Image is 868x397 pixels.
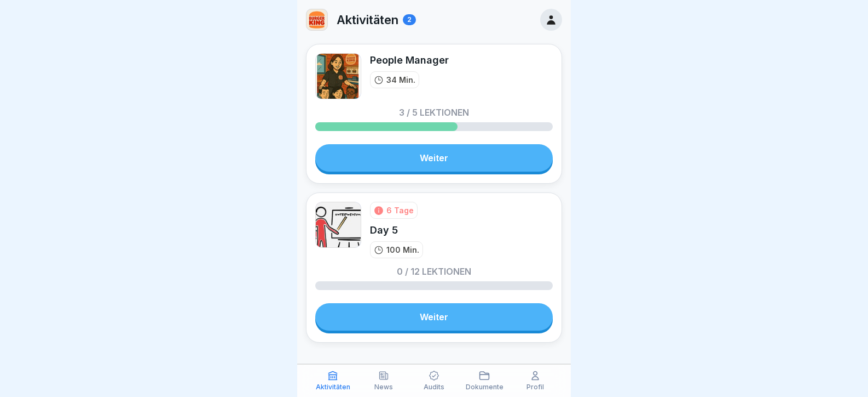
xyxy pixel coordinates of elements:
img: vy1vuzxsdwx3e5y1d1ft51l0.png [315,202,361,248]
img: xc3x9m9uz5qfs93t7kmvoxs4.png [315,53,361,99]
p: Profil [526,383,544,391]
div: 2 [403,14,416,25]
div: 6 Tage [386,205,414,216]
div: Day 5 [370,223,423,237]
p: Aktivitäten [337,13,398,27]
p: Aktivitäten [316,383,350,391]
p: Dokumente [466,383,504,391]
p: Audits [424,383,444,391]
p: 100 Min. [386,244,419,256]
p: 0 / 12 Lektionen [397,267,471,276]
img: w2f18lwxr3adf3talrpwf6id.png [306,9,327,30]
a: Weiter [315,144,553,172]
p: 34 Min. [386,74,415,86]
p: 3 / 5 Lektionen [399,108,469,117]
div: People Manager [370,53,449,67]
p: News [374,383,393,391]
a: Weiter [315,303,553,331]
